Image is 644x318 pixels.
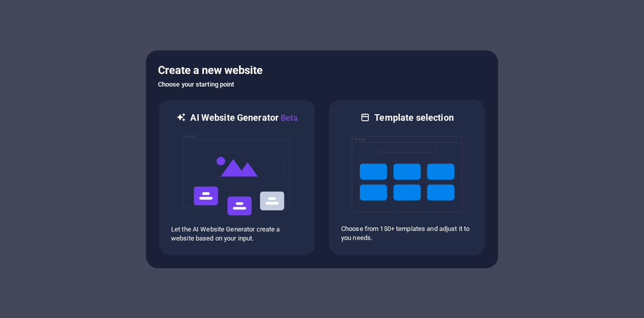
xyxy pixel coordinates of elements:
[182,124,292,225] img: ai
[158,99,316,256] div: AI Website GeneratorBetaaiLet the AI Website Generator create a website based on your input.
[171,225,303,243] p: Let the AI Website Generator create a website based on your input.
[190,112,297,124] h6: AI Website Generator
[341,224,473,243] p: Choose from 150+ templates and adjust it to you needs.
[328,99,486,256] div: Template selectionChoose from 150+ templates and adjust it to you needs.
[374,112,453,124] h6: Template selection
[158,62,486,78] h5: Create a new website
[279,113,298,123] span: Beta
[158,78,486,91] h6: Choose your starting point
